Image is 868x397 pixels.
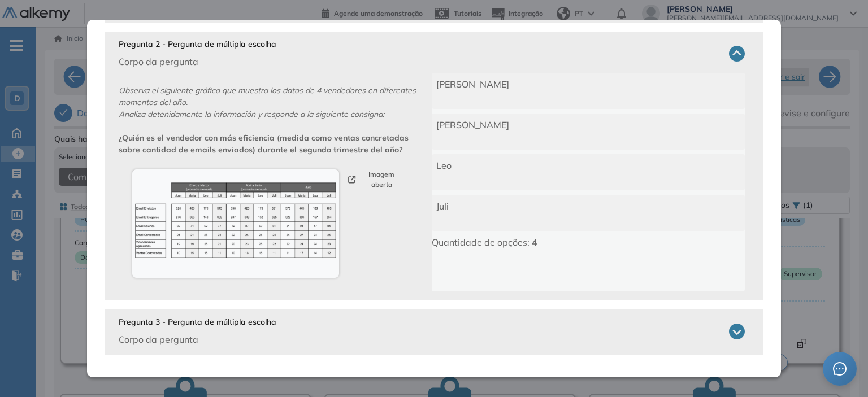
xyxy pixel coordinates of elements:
p: Corpo da pergunta [119,333,276,346]
span: message [832,361,847,376]
img: d8909d9c-cf7c-4e9f-b75d-54a6f8797d2c [132,169,339,278]
span: [PERSON_NAME] [436,119,509,130]
em: Observa el siguiente gráfico que muestra los datos de 4 vendedores en diferentes momentos del año... [119,85,416,119]
p: Corpo da pergunta [119,55,276,68]
span: [PERSON_NAME] [436,78,509,90]
p: Quantidade de opções: [432,235,745,249]
p: Pregunta 2 - Pergunta de múltipla escolha [119,38,276,50]
p: Pregunta 3 - Pergunta de múltipla escolha [119,316,276,328]
span: Leo [436,160,452,171]
span: Juli [436,200,449,212]
span: 4 [532,237,537,248]
button: Imagem aberta [348,169,405,190]
b: ¿Quién es el vendedor con más eficiencia (medida como ventas concretadas sobre cantidad de emails... [119,133,409,155]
